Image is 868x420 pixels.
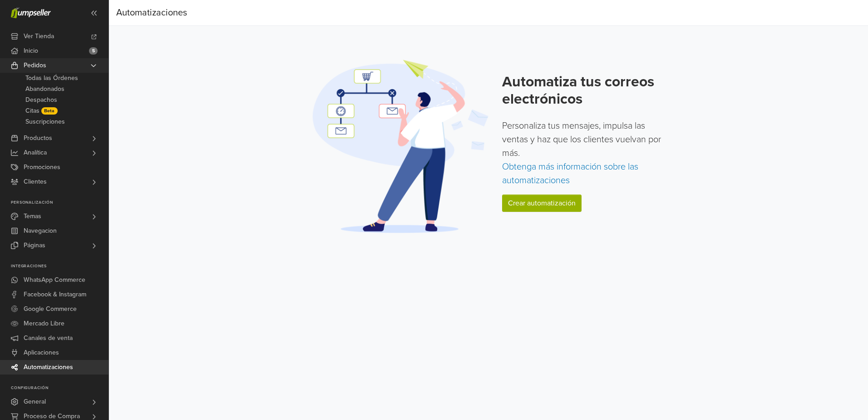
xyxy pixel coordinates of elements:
[24,238,45,253] span: Páginas
[24,44,38,58] span: Inicio
[24,175,47,189] span: Clientes
[24,224,57,238] span: Navegacion
[502,161,638,186] a: Obtenga más información sobre las automatizaciones
[116,4,187,22] div: Automatizaciones
[24,331,73,345] span: Canales de venta
[24,29,54,44] span: Ver Tienda
[24,145,47,160] span: Analítica
[89,47,98,55] span: 5
[11,200,108,205] p: Personalización
[11,264,108,269] p: Integraciones
[25,105,39,116] span: Citas
[24,395,46,409] span: General
[24,209,41,224] span: Temas
[502,119,668,187] p: Personaliza tus mensajes, impulsa las ventas y haz que los clientes vuelvan por más.
[25,84,64,95] span: Abandonados
[25,116,65,127] span: Suscripciones
[310,59,491,234] img: Automation
[24,58,46,73] span: Pedidos
[24,287,86,302] span: Facebook & Instagram
[502,195,582,212] a: Crear automatización
[24,302,77,316] span: Google Commerce
[25,73,78,84] span: Todas las Órdenes
[24,316,64,331] span: Mercado Libre
[11,385,108,391] p: Configuración
[24,273,85,287] span: WhatsApp Commerce
[24,345,59,360] span: Aplicaciones
[25,95,57,105] span: Despachos
[41,107,58,115] span: Beta
[24,160,60,175] span: Promociones
[24,360,73,375] span: Automatizaciones
[502,73,668,108] h2: Automatiza tus correos electrónicos
[24,131,52,145] span: Productos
